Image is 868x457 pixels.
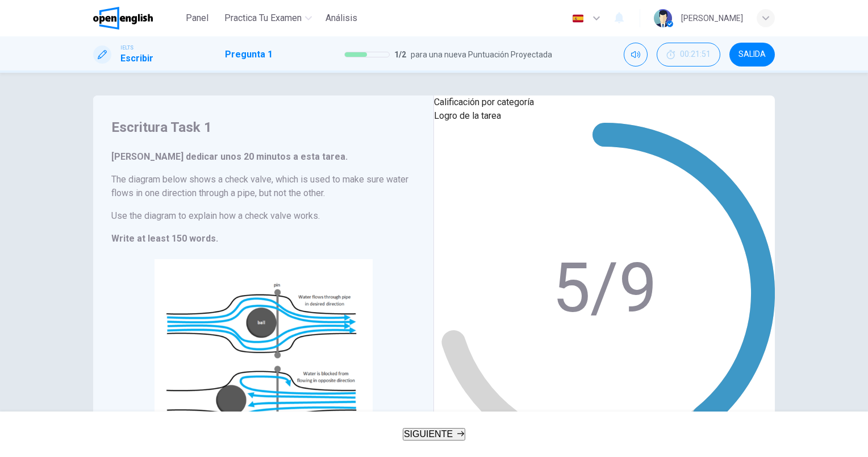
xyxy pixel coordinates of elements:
[120,52,153,65] h1: Escribir
[411,48,552,61] span: para una nueva Puntuación Proyectada
[657,43,720,67] div: Ocultar
[93,7,179,30] a: OpenEnglish logo
[225,48,273,61] h1: Pregunta 1
[224,11,302,25] span: Practica tu examen
[403,428,465,441] button: SIGUIENTE
[571,14,585,23] img: es
[111,233,218,244] strong: Write at least 150 words.
[321,8,362,28] button: Análisis
[654,9,672,27] img: Profile picture
[434,110,501,121] span: Logro de la tarea
[93,7,153,30] img: OpenEnglish logo
[738,50,766,59] span: SALIDA
[186,11,208,25] span: Panel
[729,43,775,67] button: SALIDA
[111,209,415,223] h6: Use the diagram to explain how a check valve works.
[680,50,711,59] span: 00:21:51
[111,150,415,164] h6: [PERSON_NAME] dedicar unos 20 minutos a esta tarea.
[394,48,406,61] span: 1 / 2
[552,248,657,328] text: 5/9
[179,8,215,28] button: Panel
[624,43,648,67] div: Silenciar
[220,8,316,28] button: Practica tu examen
[681,11,743,25] div: [PERSON_NAME]
[657,43,720,67] button: 00:21:51
[111,118,415,136] h4: Escritura Task 1
[111,173,415,200] h6: The diagram below shows a check valve, which is used to make sure water flows in one direction th...
[120,44,133,52] span: IELTS
[434,95,775,109] p: Calificación por categoría
[404,429,453,439] span: SIGUIENTE
[325,11,357,25] span: Análisis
